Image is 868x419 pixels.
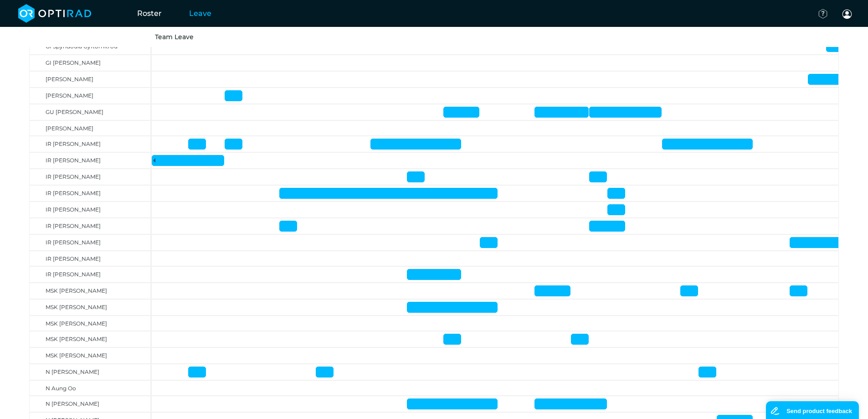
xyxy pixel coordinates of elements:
[46,255,101,262] span: IR [PERSON_NAME]
[46,352,107,359] span: MSK [PERSON_NAME]
[46,304,107,310] span: MSK [PERSON_NAME]
[46,109,103,115] span: GU [PERSON_NAME]
[46,190,101,197] span: IR [PERSON_NAME]
[46,206,101,213] span: IR [PERSON_NAME]
[46,59,101,66] span: GI [PERSON_NAME]
[46,271,101,278] span: IR [PERSON_NAME]
[46,125,93,132] span: [PERSON_NAME]
[46,287,107,294] span: MSK [PERSON_NAME]
[46,336,107,342] span: MSK [PERSON_NAME]
[46,385,76,392] span: N Aung Oo
[46,140,101,147] span: IR [PERSON_NAME]
[46,400,99,407] span: N [PERSON_NAME]
[46,368,99,375] span: N [PERSON_NAME]
[18,4,92,23] img: brand-opti-rad-logos-blue-and-white-d2f68631ba2948856bd03f2d395fb146ddc8fb01b4b6e9315ea85fa773367...
[46,92,93,99] span: [PERSON_NAME]
[46,157,101,164] span: IR [PERSON_NAME]
[46,173,101,180] span: IR [PERSON_NAME]
[155,33,194,41] a: Team Leave
[46,320,107,327] span: MSK [PERSON_NAME]
[46,76,93,83] span: [PERSON_NAME]
[46,239,101,246] span: IR [PERSON_NAME]
[46,222,101,229] span: IR [PERSON_NAME]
